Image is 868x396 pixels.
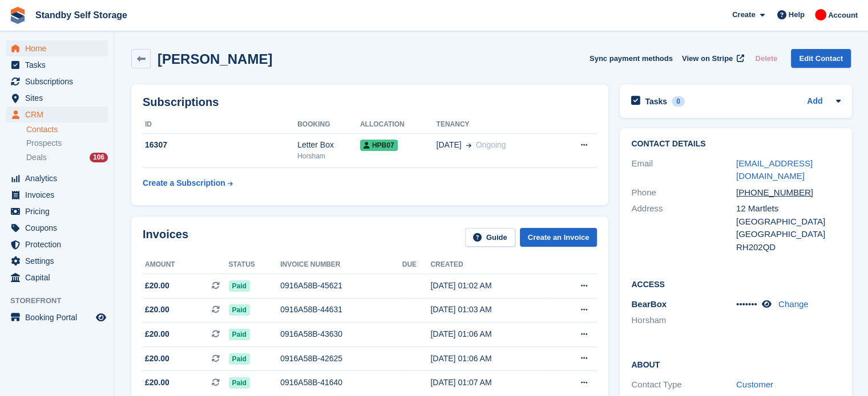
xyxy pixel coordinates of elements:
div: [DATE] 01:07 AM [430,377,550,389]
span: Create [732,9,755,21]
span: Analytics [25,170,94,186]
a: menu [6,187,108,203]
a: menu [6,107,108,123]
span: £20.00 [145,328,169,340]
th: Amount [143,256,229,274]
a: menu [6,270,108,285]
img: Aaron Winter [815,9,826,21]
span: Paid [229,304,250,316]
span: Paid [229,377,250,389]
span: Capital [25,270,94,285]
button: Sync payment methods [590,49,673,68]
div: [GEOGRAPHIC_DATA] [736,228,841,241]
span: Paid [229,280,250,292]
h2: Subscriptions [143,96,597,109]
h2: Tasks [645,96,667,107]
div: 106 [90,153,108,162]
div: 0916A58B-45621 [280,280,402,292]
h2: About [631,358,841,370]
span: Subscriptions [25,74,94,89]
a: Contacts [26,124,108,135]
a: Prospects [26,137,108,149]
a: Preview store [94,311,108,324]
th: Allocation [360,116,437,134]
div: Letter Box [297,139,360,151]
span: £20.00 [145,353,169,365]
a: Standby Self Storage [31,6,132,25]
span: Storefront [10,295,114,307]
button: Delete [750,49,782,68]
a: menu [6,40,108,56]
a: menu [6,74,108,89]
th: Tenancy [437,116,556,134]
span: Coupons [25,220,94,236]
a: menu [6,253,108,269]
a: menu [6,220,108,236]
div: Phone [631,186,736,199]
div: Address [631,202,736,254]
h2: Invoices [143,228,188,247]
a: menu [6,57,108,73]
div: 0916A58B-41640 [280,377,402,389]
a: menu [6,236,108,252]
th: Status [229,256,281,274]
a: Change [778,299,809,309]
a: Guide [465,228,515,247]
span: Tasks [25,57,94,73]
div: [DATE] 01:06 AM [430,353,550,365]
div: [DATE] 01:02 AM [430,280,550,292]
span: Pricing [25,203,94,219]
span: £20.00 [145,377,169,389]
span: HPB07 [360,140,398,151]
div: Horsham [297,151,360,161]
th: Created [430,256,550,274]
a: menu [6,203,108,219]
span: £20.00 [145,280,169,292]
span: BearBox [631,299,667,309]
div: [DATE] 01:03 AM [430,304,550,316]
div: 0916A58B-43630 [280,328,402,340]
span: Deals [26,152,47,163]
th: Booking [297,116,360,134]
a: Deals 106 [26,152,108,164]
span: Booking Portal [25,309,94,325]
span: Sites [25,90,94,106]
span: £20.00 [145,304,169,316]
span: Prospects [26,138,62,149]
div: Email [631,157,736,183]
span: [DATE] [437,139,462,151]
a: Add [807,95,822,108]
div: 16307 [143,139,297,151]
a: Customer [736,379,773,389]
span: Protection [25,236,94,252]
span: Paid [229,329,250,340]
th: Due [402,256,431,274]
span: View on Stripe [682,53,733,64]
li: Horsham [631,314,736,327]
span: Invoices [25,187,94,203]
div: 0916A58B-44631 [280,304,402,316]
a: menu [6,90,108,106]
th: Invoice number [280,256,402,274]
span: Paid [229,353,250,365]
div: [DATE] 01:06 AM [430,328,550,340]
span: Ongoing [476,140,506,149]
span: Home [25,40,94,56]
div: Contact Type [631,378,736,391]
span: Account [828,10,858,21]
a: Edit Contact [791,49,851,68]
span: CRM [25,107,94,123]
a: [PHONE_NUMBER] [736,187,823,197]
a: Create a Subscription [143,173,233,194]
a: menu [6,170,108,186]
a: View on Stripe [677,49,746,68]
span: Settings [25,253,94,269]
h2: [PERSON_NAME] [158,51,272,67]
div: RH202QD [736,241,841,254]
h2: Access [631,278,841,289]
div: [GEOGRAPHIC_DATA] [736,215,841,228]
img: stora-icon-8386f47178a22dfd0bd8f6a31ec36ba5ce8667c1dd55bd0f319d3a0aa187defe.svg [9,7,26,24]
th: ID [143,116,297,134]
a: Create an Invoice [520,228,597,247]
div: 12 Martlets [736,202,841,215]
